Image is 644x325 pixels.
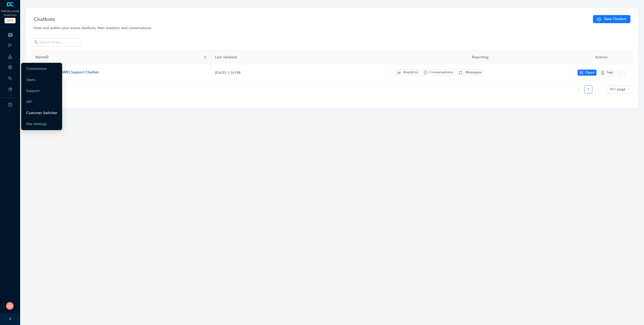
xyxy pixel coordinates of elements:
th: Actions [570,50,633,64]
a: Support [26,86,39,96]
input: Search in list... [39,40,74,45]
span: search [8,76,12,80]
span: search [34,40,38,44]
span: pie-chart [8,87,12,91]
span: control [580,71,583,74]
a: 1 [585,86,592,93]
button: controlOpen [578,70,596,76]
span: robot [601,71,605,74]
span: question-circle [8,103,12,107]
button: New Chatbot [593,15,630,23]
button: left [574,85,582,93]
span: Chatbots [34,15,55,23]
span: bar-chart [397,71,401,74]
span: Conversations [429,70,453,75]
span: [PERSON_NAME] Support Chatbot [42,70,99,74]
button: Messages [457,69,484,75]
button: messageConversations [422,69,455,75]
span: New Chatbot [604,16,626,22]
a: Users [26,75,35,85]
div: Page Size [607,85,633,93]
span: Messages [465,70,481,75]
button: more [618,70,625,76]
a: Connections [26,64,47,74]
span: star [45,55,49,59]
a: Site Settings [26,119,47,129]
button: robotTest [599,70,615,76]
span: branches [8,43,12,47]
span: right [597,88,600,91]
img: 5c5f7907468957e522fad195b8a1453a [6,302,14,310]
li: 1 [584,85,592,93]
th: Last Updated [211,50,391,64]
span: left [577,88,580,91]
span: Test [607,70,613,75]
button: bar-chartAnalytics [395,69,420,75]
span: PROD [5,18,16,23]
span: 10 / page [610,86,630,93]
button: right [594,85,602,93]
a: Customer Switcher [26,108,57,118]
span: message [424,71,427,74]
span: Open [585,70,594,75]
span: setting [8,65,12,69]
span: Analytics [403,70,418,75]
span: Name [35,55,203,60]
div: View and author your active chatbots, their analytics and conversations [34,25,630,31]
li: Previous Page [574,85,582,93]
th: Reporting [390,50,570,64]
span: more [620,71,623,74]
td: [DATE] 1:16 PM [211,64,391,81]
li: Next Page [594,85,602,93]
a: API [26,97,32,107]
